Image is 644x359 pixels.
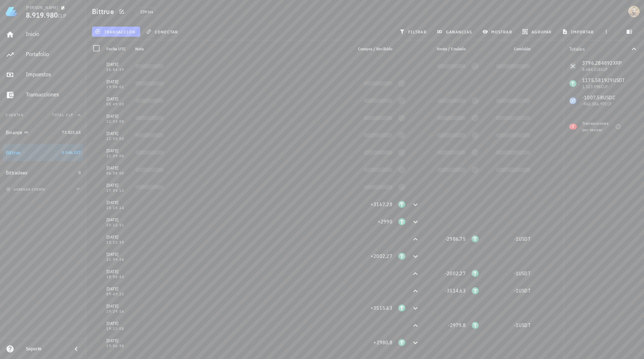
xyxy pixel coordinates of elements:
span: agrupar [524,29,552,35]
div: Inicio [26,31,80,37]
button: conectar [143,27,183,37]
div: Comisión [482,40,533,58]
div: Loading... [364,150,392,155]
span: 8.919.980 [26,10,58,20]
span: mostrar [484,29,512,35]
div: 06:58:00 [106,172,129,175]
span: -2986,75 [445,236,466,242]
div: 23:12:31 [106,223,129,227]
div: Loading... [135,185,164,189]
div: Loading... [437,64,466,68]
button: CuentasTotal CLP [3,106,83,124]
div: Loading... [135,99,164,103]
h1: Bittrue [92,6,117,17]
button: transacción [92,27,140,37]
div: Loading... [398,166,405,173]
div: USDT-icon [398,339,405,346]
div: 17:55:12 [106,189,129,192]
div: Loading... [471,114,479,122]
div: Loading... [471,149,479,156]
div: Loading... [471,166,479,173]
span: 8.846.157 [62,150,80,155]
button: filtrar [396,27,431,37]
span: ganancias [438,29,472,35]
span: 239 txs [140,8,153,16]
div: USDT-icon [398,201,405,208]
span: -1 [514,236,519,242]
div: [DATE] [106,199,129,206]
div: [DATE] [106,130,129,137]
div: [DATE] [106,320,129,327]
div: [DATE] [106,78,129,85]
div: Transacciones [26,91,80,98]
button: agrupar [519,27,556,37]
div: USDT-icon [398,253,405,260]
a: Bittrue 8.846.157 [3,144,83,161]
div: Loading... [496,116,530,120]
div: 22:12:55 [106,241,129,244]
span: Total CLP [52,113,73,117]
div: Loading... [364,185,392,189]
div: Venta / Enviado [423,40,469,58]
div: Loading... [398,149,405,156]
img: LedgiFi [6,6,17,17]
div: Loading... [437,116,466,120]
div: Loading... [496,168,530,172]
div: Loading... [364,168,392,172]
div: Loading... [437,150,466,155]
span: USDT [519,287,530,294]
div: Loading... [496,150,530,155]
div: USDT-icon [471,270,479,277]
div: Loading... [471,97,479,104]
div: Loading... [496,64,530,68]
span: 0 [78,170,80,175]
div: Loading... [135,150,164,155]
span: +2990 [378,218,392,225]
div: USDT-icon [471,287,479,294]
div: Binance [6,129,23,136]
div: Transacciones por revisar [582,120,612,133]
span: Compra / Recibido [358,46,392,51]
div: Loading... [437,168,466,172]
a: Binance 73.823,65 [3,124,83,141]
div: Loading... [398,97,405,104]
div: Loading... [437,99,466,103]
div: Loading... [135,133,164,137]
div: Portafolio [26,51,80,58]
div: [DATE] [106,216,129,223]
div: Fecha UTC [103,40,132,58]
span: CLP [58,13,66,19]
div: Loading... [471,63,479,70]
span: -1 [514,322,519,328]
button: Totales [563,40,644,58]
div: Loading... [398,80,405,87]
div: 19:58:01 [106,85,129,89]
div: 19:29:16 [106,310,129,313]
div: [DATE] [106,285,129,292]
div: [DATE] [106,147,129,154]
div: Impuestos [26,71,80,78]
div: Loading... [496,133,530,137]
a: Bittradeex 0 [3,164,83,181]
div: [DATE] [106,268,129,275]
div: Loading... [496,99,530,103]
span: -3514,63 [445,287,466,294]
div: avatar [628,6,640,17]
span: Fecha UTC [106,46,126,51]
span: Comisión [514,46,530,51]
div: Loading... [398,183,405,191]
span: USDT [519,236,530,242]
div: [PERSON_NAME] [26,5,58,10]
div: [DATE] [106,61,129,68]
div: 11:39:00 [106,154,129,158]
div: 00:49:00 [106,103,129,106]
div: 11:33:00 [106,120,129,123]
div: 19:56:58 [106,344,129,348]
div: Loading... [364,116,392,120]
div: Nota [132,40,349,58]
div: 21:59:38 [106,258,129,262]
div: [DATE] [106,251,129,258]
div: Loading... [471,132,479,139]
span: filtrar [401,29,427,35]
div: USDT-icon [471,235,479,242]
